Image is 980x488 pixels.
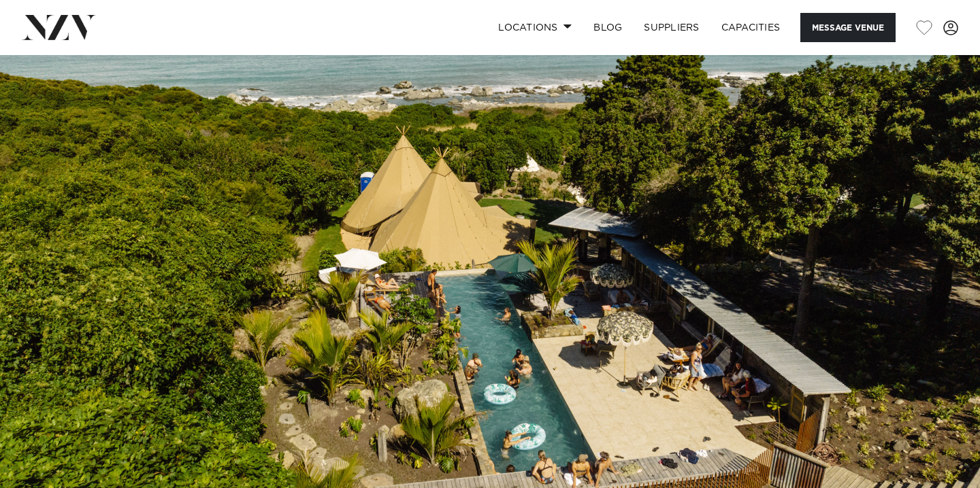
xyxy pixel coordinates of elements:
[583,13,633,42] a: BLOG
[633,13,710,42] a: SUPPLIERS
[487,13,583,42] a: Locations
[800,13,896,42] button: Message Venue
[710,13,791,42] a: Capacities
[22,15,96,39] img: nzv-logo.png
